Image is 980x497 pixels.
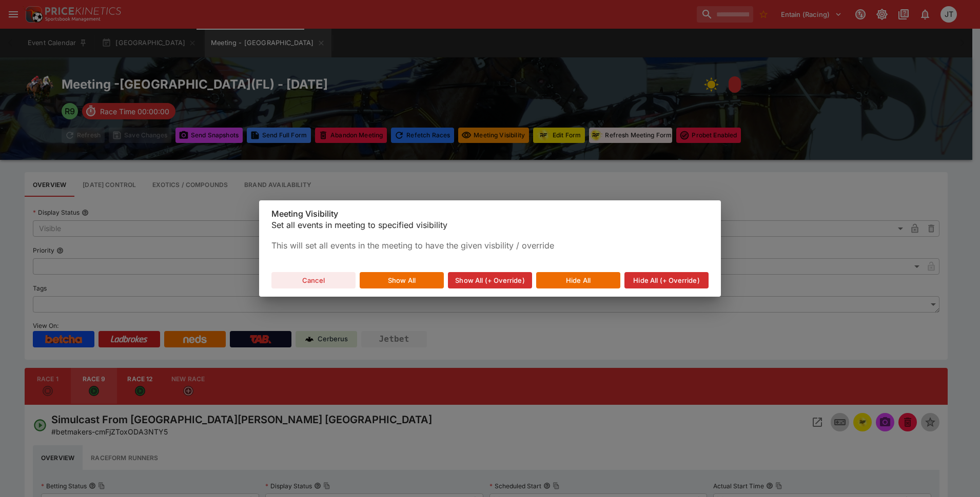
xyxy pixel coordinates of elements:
[624,272,709,288] button: Hide All (+ Override)
[271,272,356,288] button: Cancel
[360,272,444,288] button: Show All
[448,272,532,288] button: Show All (+ Override)
[271,209,709,219] h6: Meeting Visibility
[271,219,709,231] p: Set all events in meeting to specified visibility
[271,239,709,252] p: This will set all events in the meeting to have the given visbility / override
[536,272,620,288] button: Hide All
